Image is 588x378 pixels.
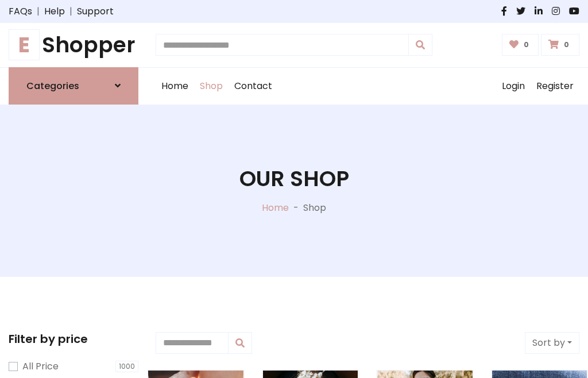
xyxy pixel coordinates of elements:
[229,68,278,105] a: Contact
[239,166,349,192] h1: Our Shop
[289,201,303,215] p: -
[525,332,579,354] button: Sort by
[32,5,44,18] span: |
[262,201,289,214] a: Home
[115,361,138,372] span: 1000
[9,32,138,58] h1: Shopper
[22,360,59,373] label: All Price
[502,34,539,56] a: 0
[496,68,531,105] a: Login
[541,34,579,56] a: 0
[9,29,40,60] span: E
[521,40,532,50] span: 0
[26,80,79,91] h6: Categories
[303,201,326,215] p: Shop
[531,68,579,105] a: Register
[9,332,138,346] h5: Filter by price
[65,5,77,18] span: |
[156,68,194,105] a: Home
[44,5,65,18] a: Help
[194,68,229,105] a: Shop
[9,5,32,18] a: FAQs
[77,5,114,18] a: Support
[561,40,572,50] span: 0
[9,67,138,105] a: Categories
[9,32,138,58] a: EShopper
